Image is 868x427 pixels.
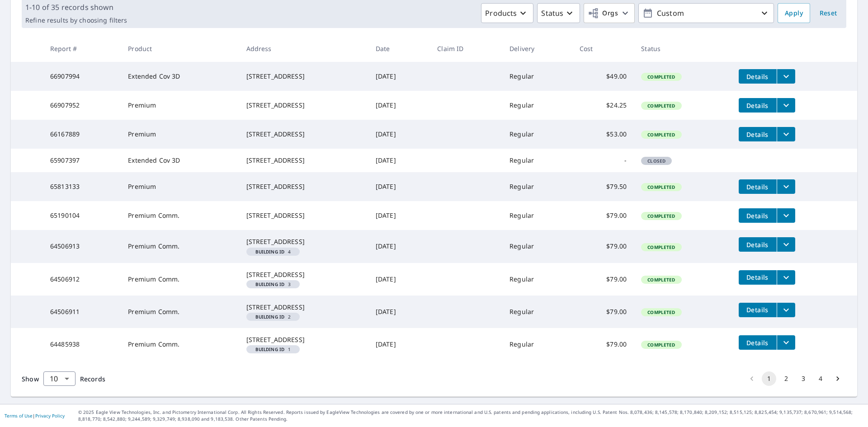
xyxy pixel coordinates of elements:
[121,328,239,361] td: Premium Comm.
[634,35,731,62] th: Status
[368,201,430,230] td: [DATE]
[368,296,430,328] td: [DATE]
[744,240,771,249] span: Details
[739,303,777,317] button: detailsBtn-64506911
[502,120,572,149] td: Regular
[502,35,572,62] th: Delivery
[642,213,680,219] span: Completed
[642,244,680,250] span: Completed
[572,201,634,230] td: $79.00
[5,413,65,418] p: |
[121,35,239,62] th: Product
[43,263,121,296] td: 64506912
[642,103,680,109] span: Completed
[572,91,634,120] td: $24.25
[481,3,533,23] button: Products
[642,131,680,138] span: Completed
[572,328,634,361] td: $79.00
[779,371,793,386] button: Go to page 2
[121,296,239,328] td: Premium Comm.
[246,156,361,165] div: [STREET_ADDRESS]
[744,72,771,81] span: Details
[642,342,680,348] span: Completed
[502,62,572,91] td: Regular
[43,230,121,263] td: 64506913
[777,127,795,141] button: filesDropdownBtn-66167889
[572,62,634,91] td: $49.00
[777,208,795,223] button: filesDropdownBtn-65190104
[739,98,777,113] button: detailsBtn-66907952
[246,303,361,312] div: [STREET_ADDRESS]
[744,338,771,347] span: Details
[739,237,777,252] button: detailsBtn-64506913
[43,366,75,391] div: 10
[744,211,771,220] span: Details
[250,249,297,254] span: 4
[430,35,502,62] th: Claim ID
[744,130,771,139] span: Details
[78,409,863,422] p: © 2025 Eagle View Technologies, Inc. and Pictometry International Corp. All Rights Reserved. Repo...
[572,120,634,149] td: $53.00
[43,328,121,361] td: 64485938
[584,3,635,23] button: Orgs
[246,211,361,220] div: [STREET_ADDRESS]
[814,3,843,23] button: Reset
[255,249,285,254] em: Building ID
[744,273,771,282] span: Details
[653,5,759,21] p: Custom
[572,172,634,201] td: $79.50
[572,263,634,296] td: $79.00
[817,8,839,19] span: Reset
[255,282,285,286] em: Building ID
[813,371,828,386] button: Go to page 4
[246,237,361,246] div: [STREET_ADDRESS]
[368,91,430,120] td: [DATE]
[642,277,680,283] span: Completed
[572,230,634,263] td: $79.00
[777,303,795,317] button: filesDropdownBtn-64506911
[22,375,39,383] span: Show
[588,8,618,19] span: Orgs
[502,328,572,361] td: Regular
[121,201,239,230] td: Premium Comm.
[762,371,776,386] button: page 1
[250,347,297,352] span: 1
[572,149,634,172] td: -
[250,314,297,319] span: 2
[121,120,239,149] td: Premium
[502,201,572,230] td: Regular
[121,230,239,263] td: Premium Comm.
[537,3,580,23] button: Status
[777,98,795,113] button: filesDropdownBtn-66907952
[246,270,361,279] div: [STREET_ADDRESS]
[739,270,777,285] button: detailsBtn-64506912
[830,371,845,386] button: Go to next page
[246,182,361,191] div: [STREET_ADDRESS]
[642,158,671,164] span: Closed
[642,74,680,80] span: Completed
[739,127,777,141] button: detailsBtn-66167889
[368,35,430,62] th: Date
[743,371,846,386] nav: pagination navigation
[744,101,771,110] span: Details
[25,2,127,13] p: 1-10 of 35 records shown
[246,335,361,344] div: [STREET_ADDRESS]
[777,270,795,285] button: filesDropdownBtn-64506912
[5,413,33,419] a: Terms of Use
[25,16,127,24] p: Refine results by choosing filters
[80,375,105,383] span: Records
[255,314,285,319] em: Building ID
[246,72,361,81] div: [STREET_ADDRESS]
[250,282,297,286] span: 3
[642,309,680,315] span: Completed
[368,263,430,296] td: [DATE]
[43,91,121,120] td: 66907952
[43,296,121,328] td: 64506911
[777,335,795,350] button: filesDropdownBtn-64485938
[502,230,572,263] td: Regular
[43,172,121,201] td: 65813133
[642,184,680,190] span: Completed
[485,8,517,19] p: Products
[368,149,430,172] td: [DATE]
[121,263,239,296] td: Premium Comm.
